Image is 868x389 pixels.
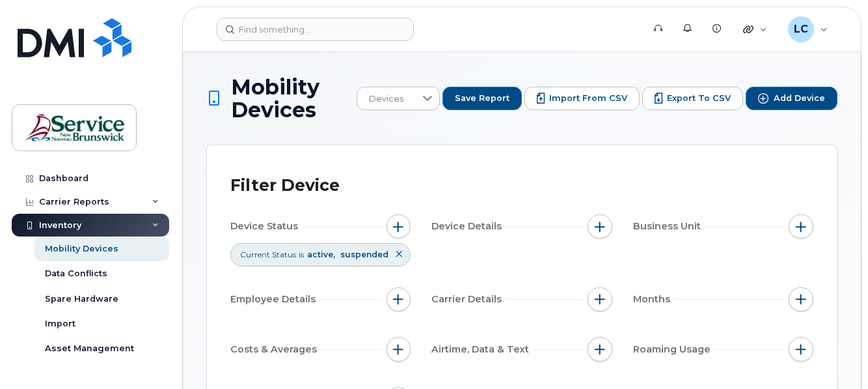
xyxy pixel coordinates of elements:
[230,169,340,203] div: Filter Device
[633,220,705,233] span: Business Unit
[442,87,522,110] button: Save Report
[431,293,506,306] span: Carrier Details
[667,93,731,104] span: Export to CSV
[231,76,350,121] span: Mobility Devices
[230,343,321,356] span: Costs & Averages
[642,87,743,110] button: Export to CSV
[431,220,506,233] span: Device Details
[431,343,533,356] span: Airtime, Data & Text
[230,293,319,306] span: Employee Details
[549,93,627,104] span: Import from CSV
[299,249,304,260] span: is
[746,87,837,110] button: Add Device
[357,87,415,111] span: Devices
[524,87,640,110] button: Import from CSV
[455,93,509,104] span: Save Report
[774,93,825,104] span: Add Device
[340,250,388,259] span: suspended
[633,293,674,306] span: Months
[240,249,296,260] span: Current Status
[633,343,714,356] span: Roaming Usage
[230,220,302,233] span: Device Status
[307,250,337,259] span: active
